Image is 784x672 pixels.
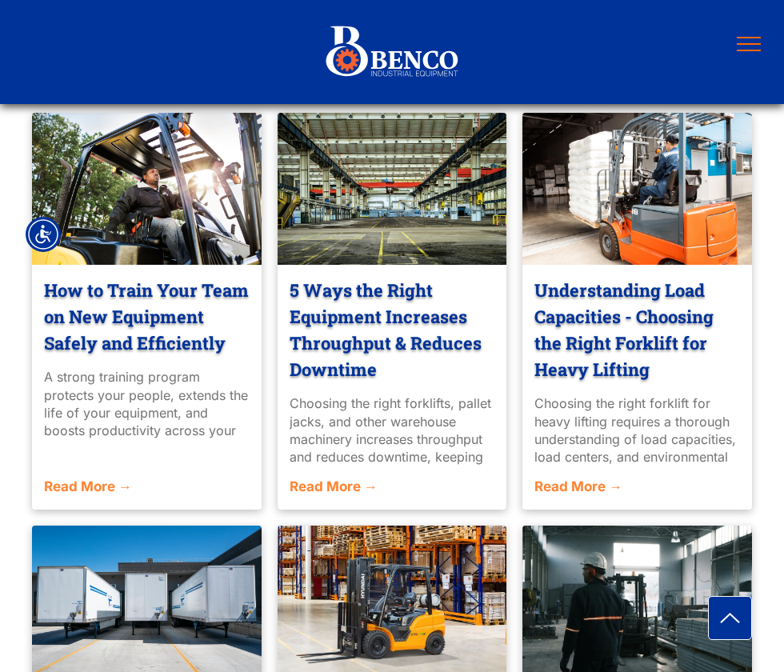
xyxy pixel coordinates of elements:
[534,277,740,382] a: Understanding Load Capacities - Choosing the Right Forklift for Heavy Lifting
[26,217,61,252] div: Accessibility Menu
[290,477,495,498] a: Read More →
[44,277,250,356] a: How to Train Your Team on New Equipment Safely and Efficiently
[44,368,250,438] div: A strong training program protects your people, extends the life of your equipment, and boosts pr...
[324,20,460,85] img: Benco+Industrial_Horizontal+Logo_Reverse.svg
[44,477,250,498] a: Read More →
[534,394,740,465] div: Choosing the right forklift for heavy lifting requires a thorough understanding of load capacitie...
[290,394,495,465] div: Choosing the right forklifts, pallet jacks, and other warehouse machinery increases throughput an...
[290,277,495,382] a: 5 Ways the Right Equipment Increases Throughput & Reduces Downtime
[728,23,770,65] button: menu
[534,477,740,498] a: Read More →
